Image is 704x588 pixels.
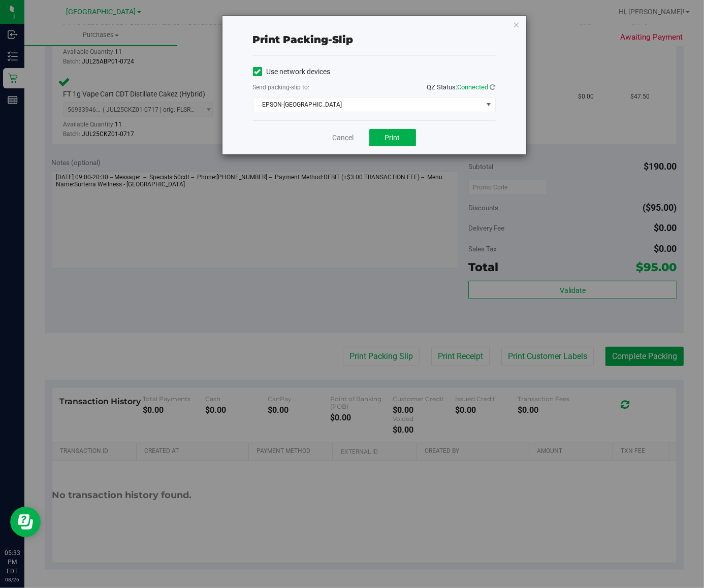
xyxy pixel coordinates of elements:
label: Send packing-slip to: [253,83,310,92]
span: Print packing-slip [253,34,354,46]
span: Print [385,134,400,142]
span: Connected [458,83,489,91]
span: QZ Status: [427,83,496,91]
label: Use network devices [253,67,331,77]
a: Cancel [333,133,354,143]
span: EPSON-[GEOGRAPHIC_DATA] [253,97,483,112]
span: select [482,97,495,112]
iframe: Resource center [10,507,41,537]
button: Print [369,129,416,146]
